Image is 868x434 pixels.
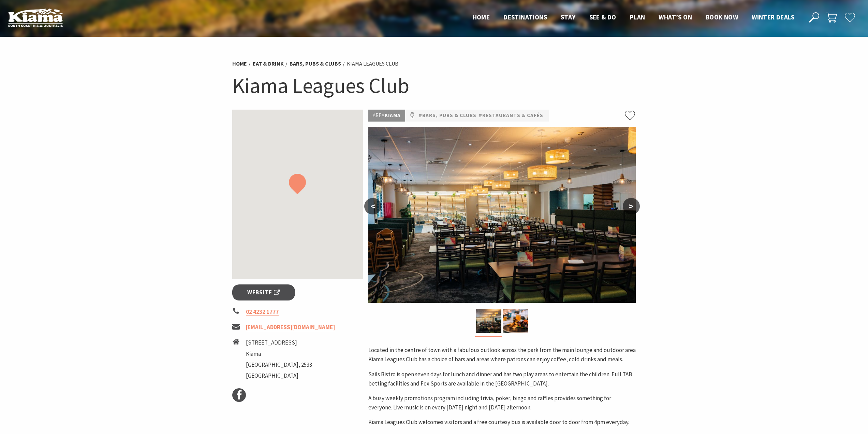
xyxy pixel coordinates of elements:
[589,13,616,21] span: See & Do
[347,59,398,68] li: Kiama Leagues Club
[246,360,312,369] li: [GEOGRAPHIC_DATA], 2533
[473,13,490,21] span: Home
[623,198,640,214] button: >
[246,308,279,316] a: 02 4232 1777
[368,394,636,412] p: A busy weekly promotions program including trivia, poker, bingo and raffles provides something fo...
[253,60,284,67] a: Eat & Drink
[232,284,295,300] a: Website
[246,338,312,347] li: [STREET_ADDRESS]
[246,349,312,359] li: Kiama
[232,60,247,67] a: Home
[246,371,312,380] li: [GEOGRAPHIC_DATA]
[476,309,501,333] img: Open 7 days for lunch and dinner. Two children's play areas.
[752,13,794,21] span: Winter Deals
[368,346,636,364] p: Located in the centre of town with a fabulous outlook across the park from the main lounge and ou...
[419,111,476,120] a: #Bars, Pubs & Clubs
[368,418,636,427] p: Kiama Leagues Club welcomes visitors and a free courtesy bus is available door to door from 4pm e...
[232,72,636,99] h1: Kiama Leagues Club
[630,13,645,21] span: Plan
[659,13,692,21] span: What’s On
[368,370,636,388] p: Sails Bistro is open seven days for lunch and dinner and has two play areas to entertain the chil...
[290,60,341,67] a: Bars, Pubs & Clubs
[503,13,547,21] span: Destinations
[466,12,801,23] nav: Main Menu
[368,127,636,303] img: Open 7 days for lunch and dinner. Two children's play areas.
[247,288,280,297] span: Website
[561,13,576,21] span: Stay
[8,8,63,27] img: Kiama Logo
[368,110,405,122] p: Kiama
[706,13,738,21] span: Book now
[246,323,335,331] a: [EMAIL_ADDRESS][DOMAIN_NAME]
[373,112,385,118] span: Area
[503,309,528,333] img: Daily Specials Lunch 11.30am and Dinner 5.30pm
[364,198,381,214] button: <
[479,111,543,120] a: #Restaurants & Cafés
